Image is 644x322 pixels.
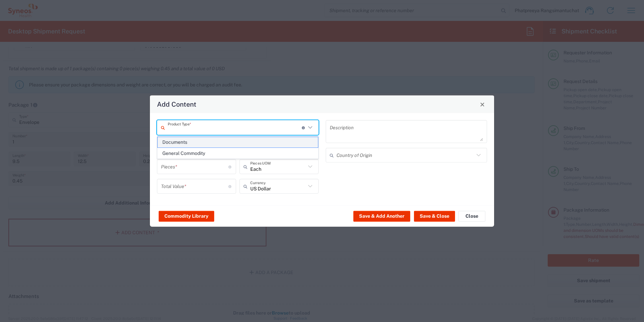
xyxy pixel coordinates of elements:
span: General Commodity [158,148,318,159]
span: Documents [158,137,318,147]
h4: Add Content [157,99,196,109]
button: Save & Close [414,211,455,221]
button: Close [478,100,487,109]
button: Save & Add Another [353,211,410,221]
button: Close [458,211,485,221]
button: Commodity Library [159,211,214,221]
